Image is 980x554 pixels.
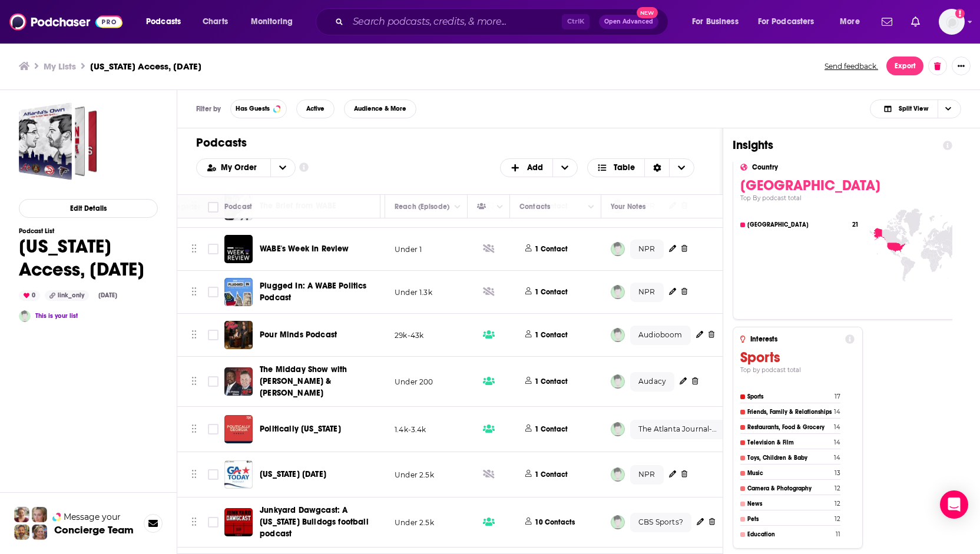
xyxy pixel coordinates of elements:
a: Politically [US_STATE] [260,423,341,435]
a: The Midday Show with [PERSON_NAME] & [PERSON_NAME] [260,364,376,399]
p: Under 1 [395,244,422,254]
h3: [US_STATE] Access, [DATE] [90,61,201,72]
button: Has Guests [230,99,287,118]
button: Open AdvancedNew [599,15,658,29]
h1: Podcasts [196,135,694,150]
h4: 14 [834,454,840,462]
h3: Filter by [196,105,221,113]
span: Pour Minds Podcast [260,330,337,340]
span: Toggle select row [208,376,218,387]
a: WABE's Week In Review [260,243,349,255]
p: 29k-43k [395,330,423,340]
button: Move [190,240,198,258]
button: 1 Contact [519,278,577,306]
div: Open Intercom Messenger [940,490,968,519]
p: 1 Contact [535,330,568,340]
span: Monitoring [251,14,293,30]
h2: + Add [500,158,578,177]
span: For Podcasters [758,14,815,30]
span: Charts [203,14,228,30]
a: Charts [195,12,235,31]
a: Politically Georgia [224,415,253,443]
h4: Music [747,470,832,477]
h3: Concierge Team [54,524,134,536]
img: User Profile [939,9,965,35]
button: Send feedback. [821,61,882,71]
button: 1 Contact [519,414,577,444]
h4: Education [747,531,833,538]
img: Mallory Terrence [19,310,31,322]
h4: Top by podcast total [740,366,855,374]
a: Pour Minds Podcast [224,321,253,349]
span: Toggle select row [208,287,218,297]
span: WABE's Week In Review [260,244,349,254]
a: Junkyard Dawgcast: A [US_STATE] Bulldogs football podcast [260,505,376,540]
h4: 14 [834,439,840,446]
button: open menu [197,164,270,172]
h4: 17 [835,393,840,400]
button: Show More Button [952,57,971,75]
h2: Choose List sort [196,158,296,177]
span: Politically [US_STATE] [260,424,341,434]
img: WABE's Week In Review [224,235,253,263]
span: More [840,14,860,30]
a: My Lists [44,61,76,72]
h4: 14 [834,408,840,416]
span: Audacy [638,377,666,387]
img: Mallory813 [611,515,625,529]
div: Podcast [224,200,252,214]
a: Junkyard Dawgcast: A Georgia Bulldogs football podcast [224,508,253,536]
img: Mallory813 [611,374,625,389]
h4: Television & Film [747,439,832,446]
div: link_only [45,290,89,301]
button: Audience & More [344,99,416,118]
button: Show profile menu [939,9,965,35]
h4: 12 [835,485,840,492]
span: Toggle select row [208,469,218,480]
button: open menu [750,12,832,31]
a: Show notifications dropdown [877,12,897,32]
h4: 21 [852,221,858,228]
h4: News [747,500,832,507]
h4: Friends, Family & Relationships [747,409,832,416]
img: Jon Profile [14,525,29,540]
p: 1 Contact [535,377,568,387]
button: open menu [270,159,295,177]
p: 1 Contact [535,470,568,480]
img: The Midday Show with Andy & Randy [224,367,253,396]
h4: Toys, Children & Baby [747,455,832,462]
h4: 13 [835,469,840,477]
span: Podcasts [146,14,181,30]
a: Georgia Access, Aug 2024 [19,102,97,180]
h4: [GEOGRAPHIC_DATA] [747,221,849,228]
h4: Interests [750,335,841,343]
h3: Sports [740,349,855,366]
p: 1 Contact [535,244,568,254]
button: open menu [243,12,308,31]
img: Sydney Profile [14,507,29,522]
span: Logged in as Mallory813 [939,9,965,35]
h4: Camera & Photography [747,485,832,492]
img: Podchaser - Follow, Share and Rate Podcasts [9,11,122,33]
span: [US_STATE] [DATE] [260,469,326,479]
p: 10 Contacts [535,517,575,528]
span: Split View [899,105,928,112]
span: For Business [692,14,739,30]
button: open menu [832,12,875,31]
button: 1 Contact [519,459,577,490]
a: Plugged In: A WABE Politics Podcast [224,278,253,306]
span: Add [527,164,543,172]
span: NPR [638,244,655,254]
input: Search podcasts, credits, & more... [348,12,562,31]
h4: 11 [836,530,840,538]
img: Mallory813 [611,242,625,256]
button: Choose View [587,158,695,177]
img: Mallory813 [611,328,625,342]
span: Ctrl K [562,14,590,29]
button: Move [190,326,198,344]
a: Pour Minds Podcast [260,329,337,341]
